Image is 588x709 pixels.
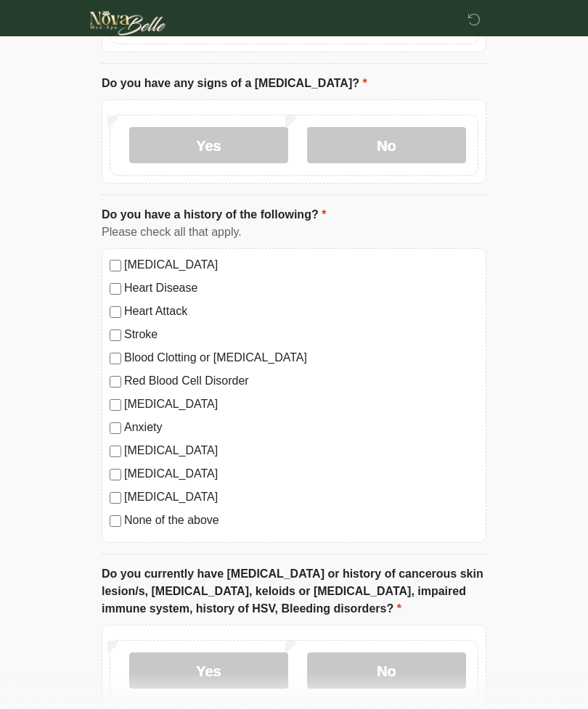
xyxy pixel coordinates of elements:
input: [MEDICAL_DATA] [110,492,121,504]
label: None of the above [124,512,478,529]
input: Red Blood Cell Disorder [110,376,121,388]
div: Please check all that apply. [102,224,486,241]
input: Heart Attack [110,306,121,318]
label: No [307,652,466,689]
label: Stroke [124,326,478,343]
label: No [307,127,466,163]
label: Do you currently have [MEDICAL_DATA] or history of cancerous skin lesion/s, [MEDICAL_DATA], keloi... [102,565,486,618]
label: [MEDICAL_DATA] [124,442,478,459]
input: Anxiety [110,422,121,434]
input: [MEDICAL_DATA] [110,399,121,411]
label: Anxiety [124,419,478,436]
label: [MEDICAL_DATA] [124,465,478,483]
input: [MEDICAL_DATA] [110,446,121,457]
input: Blood Clotting or [MEDICAL_DATA] [110,353,121,364]
label: Heart Attack [124,303,478,320]
input: [MEDICAL_DATA] [110,260,121,271]
img: Novabelle medspa Logo [87,11,169,36]
label: Yes [129,127,288,163]
input: None of the above [110,515,121,527]
label: [MEDICAL_DATA] [124,256,478,274]
label: Yes [129,652,288,689]
label: Heart Disease [124,279,478,297]
label: Do you have any signs of a [MEDICAL_DATA]? [102,75,367,92]
label: [MEDICAL_DATA] [124,488,478,506]
label: Red Blood Cell Disorder [124,372,478,390]
label: [MEDICAL_DATA] [124,396,478,413]
input: Stroke [110,329,121,341]
label: Do you have a history of the following? [102,206,326,224]
label: Blood Clotting or [MEDICAL_DATA] [124,349,478,366]
input: [MEDICAL_DATA] [110,469,121,480]
input: Heart Disease [110,283,121,295]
